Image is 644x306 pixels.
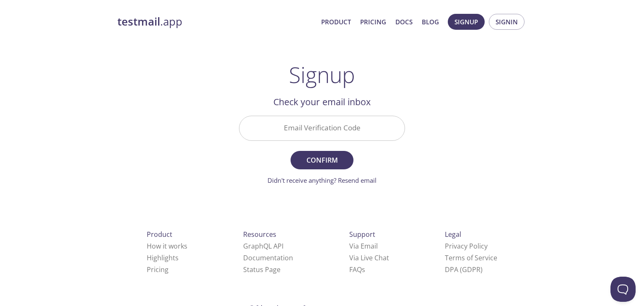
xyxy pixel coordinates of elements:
a: Privacy Policy [445,241,488,251]
a: Status Page [243,265,280,274]
h1: Signup [289,62,355,87]
span: Confirm [300,154,344,166]
a: Didn't receive anything? Resend email [267,176,377,184]
span: Signup [454,16,478,27]
iframe: Help Scout Beacon - Open [610,277,636,302]
span: s [362,265,365,274]
h2: Check your email inbox [239,95,405,109]
a: Pricing [360,16,386,27]
a: FAQ [349,265,365,274]
a: Via Email [349,241,378,251]
span: Resources [243,230,276,239]
a: Product [321,16,351,27]
span: Product [147,230,172,239]
span: Signin [496,16,518,27]
strong: testmail [117,14,160,29]
span: Support [349,230,375,239]
span: Legal [445,230,461,239]
button: Signup [448,14,485,30]
a: GraphQL API [243,241,283,251]
a: How it works [147,241,187,251]
button: Signin [489,14,525,30]
a: Via Live Chat [349,253,389,262]
a: Documentation [243,253,293,262]
a: Terms of Service [445,253,497,262]
button: Confirm [291,151,353,169]
a: testmail.app [117,15,314,29]
a: Blog [422,16,439,27]
a: Highlights [147,253,179,262]
a: Docs [395,16,413,27]
a: DPA (GDPR) [445,265,483,274]
a: Pricing [147,265,169,274]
